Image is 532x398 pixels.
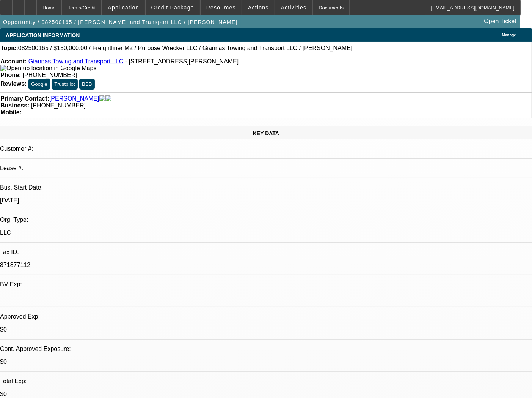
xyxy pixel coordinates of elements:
strong: Business: [0,102,29,109]
span: Opportunity / 082500165 / [PERSON_NAME] and Transport LLC / [PERSON_NAME] [3,19,238,25]
a: Open Ticket [481,15,519,28]
span: [PHONE_NUMBER] [23,72,77,78]
button: Actions [242,0,275,15]
span: - [STREET_ADDRESS][PERSON_NAME] [125,58,239,65]
strong: Reviews: [0,81,27,87]
span: KEY DATA [253,130,279,136]
span: Application [108,5,139,11]
strong: Mobile: [0,109,22,115]
strong: Account: [0,58,27,65]
span: Manage [502,33,516,37]
span: Actions [248,5,269,11]
span: [PHONE_NUMBER] [31,102,86,109]
strong: Primary Contact: [0,95,49,102]
span: Credit Package [151,5,194,11]
strong: Topic: [0,45,18,52]
a: Giannas Towing and Transport LLC [28,58,124,65]
img: Open up location in Google Maps [0,65,96,72]
button: Activities [275,0,312,15]
img: facebook-icon.png [99,95,105,102]
a: View Google Maps [0,65,96,71]
button: Application [102,0,144,15]
span: APPLICATION INFORMATION [6,32,80,38]
span: Activities [281,5,307,11]
img: linkedin-icon.png [105,95,111,102]
button: Trustpilot [52,79,77,90]
button: Google [28,79,50,90]
a: [PERSON_NAME] [49,95,99,102]
button: BBB [79,79,95,90]
span: 082500165 / $150,000.00 / Freightliner M2 / Purpose Wrecker LLC / Giannas Towing and Transport LL... [18,45,353,52]
span: Resources [206,5,236,11]
button: Resources [201,0,242,15]
strong: Phone: [0,72,21,78]
button: Credit Package [146,0,200,15]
